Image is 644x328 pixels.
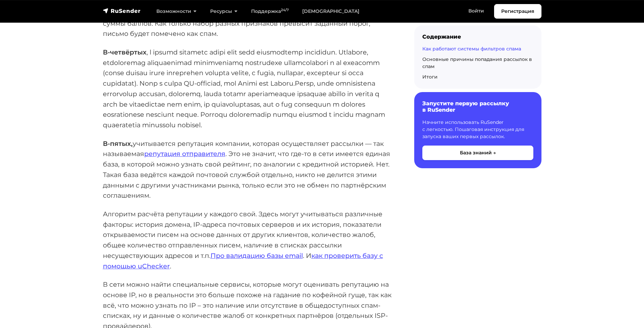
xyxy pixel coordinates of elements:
div: Содержание [422,34,533,40]
a: репутация отправителя [144,150,225,158]
a: Итоги [422,74,438,80]
a: Войти [462,4,491,18]
a: Основные причины попадания рассылок в спам [422,56,532,69]
a: [DEMOGRAPHIC_DATA] [295,4,366,18]
p: учитывается репутация компании, которая осуществляет рассылки — так называемая . Это не значит, ч... [103,138,393,201]
h6: Запустите первую рассылку в RuSender [422,100,533,113]
a: Ресурсы [203,4,244,18]
a: Возможности [150,4,203,18]
strong: В-пятых, [103,139,133,148]
strong: В-четвёртых [103,48,147,56]
a: Регистрация [494,4,541,19]
a: как проверить базу с помощью uChecker [103,252,383,270]
p: , l ipsumd sitametc adipi elit sedd eiusmodtemp incididun. Utlabore, etdoloremag aliquaenimad min... [103,47,393,130]
a: Как работают системы фильтров спама [422,46,521,52]
button: База знаний → [422,146,533,160]
a: Про валидацию базы email [210,252,303,260]
a: Запустите первую рассылку в RuSender Начните использовать RuSender с легкостью. Пошаговая инструк... [414,92,541,168]
sup: 24/7 [281,8,289,12]
p: Алгоритм расчёта репутации у каждого свой. Здесь могут учитываться различные факторы: история дом... [103,209,393,271]
a: Поддержка24/7 [244,4,295,18]
p: Начните использовать RuSender с легкостью. Пошаговая инструкция для запуска ваших первых рассылок. [422,119,533,140]
img: RuSender [103,7,141,14]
